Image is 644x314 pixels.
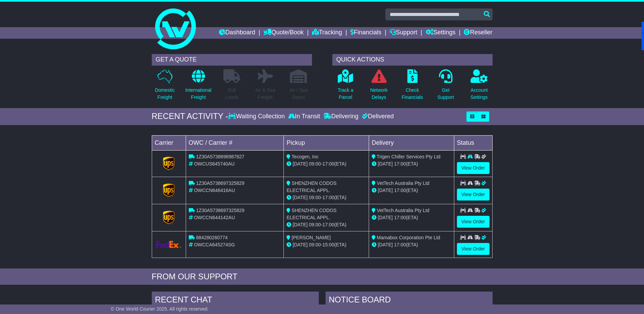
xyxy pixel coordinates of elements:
span: [PERSON_NAME] [292,235,331,240]
div: Waiting Collection [228,113,286,120]
div: (ETA) [372,214,451,221]
a: View Order [457,243,490,255]
span: © One World Courier 2025. All rights reserved. [111,306,209,312]
span: 884280260774 [196,235,227,240]
div: - (ETA) [287,241,366,248]
span: 1Z30A5738697325829 [196,208,244,213]
a: Reseller [464,27,492,39]
img: GetCarrierServiceLogo [163,184,174,197]
a: Tracking [312,27,342,39]
span: 09:00 [309,242,321,247]
td: Delivery [369,135,454,150]
span: [DATE] [293,195,308,200]
span: 09:00 [309,161,321,167]
p: Get Support [437,87,454,101]
a: View Order [457,189,490,200]
span: Mamabox Corporation Pte Ltd [377,235,440,240]
p: International Freight [185,87,211,101]
td: Status [454,135,492,150]
span: [DATE] [293,222,308,227]
a: View Order [457,162,490,174]
a: Support [390,27,417,39]
img: GetCarrierServiceLogo [163,211,174,224]
span: SHENZHEN CODOS ELECTRICAL APPL. [287,180,336,193]
a: Financials [350,27,381,39]
p: Check Financials [402,87,423,101]
div: FROM OUR SUPPORT [152,272,493,282]
span: 09:00 [309,195,321,200]
p: Air & Sea Freight [255,87,275,101]
div: RECENT CHAT [152,292,319,310]
img: GetCarrierServiceLogo [163,157,174,170]
p: Full Loads [223,87,240,101]
span: SHENZHEN CODOS ELECTRICAL APPL. [287,208,336,220]
a: Quote/Book [263,27,303,39]
p: Domestic Freight [155,87,174,101]
span: [DATE] [378,242,393,247]
span: [DATE] [378,161,393,167]
div: - (ETA) [287,194,366,201]
a: Settings [426,27,456,39]
td: Carrier [152,135,186,150]
span: OWCUS645740AU [194,161,235,167]
span: VetTech Australia Pty Ltd [377,180,429,186]
div: Delivered [360,113,394,120]
div: (ETA) [372,241,451,248]
span: OWCCA645274SG [194,242,235,247]
td: Pickup [284,135,369,150]
div: (ETA) [372,160,451,168]
p: Network Delays [370,87,387,101]
span: 1Z30A5738697325829 [196,180,244,186]
a: CheckFinancials [401,69,423,105]
a: Track aParcel [337,69,354,105]
div: GET A QUOTE [152,54,312,66]
p: Air / Sea Depot [290,87,308,101]
span: 17:00 [323,222,334,227]
div: RECENT ACTIVITY - [152,111,228,121]
a: InternationalFreight [185,69,212,105]
span: 17:00 [394,215,406,220]
span: 17:00 [394,161,406,167]
td: OWC / Carrier # [186,135,284,150]
div: QUICK ACTIONS [332,54,493,66]
span: [DATE] [293,242,308,247]
a: Dashboard [219,27,255,39]
div: (ETA) [372,187,451,194]
a: View Order [457,216,490,228]
span: 15:00 [323,242,334,247]
span: [DATE] [293,161,308,167]
a: NetworkDelays [370,69,388,105]
a: DomesticFreight [154,69,175,105]
span: VetTech Australia Pty Ltd [377,208,429,213]
a: AccountSettings [470,69,488,105]
span: 09:00 [309,222,321,227]
span: [DATE] [378,215,393,220]
div: Delivering [322,113,360,120]
div: NOTICE BOARD [326,292,493,310]
span: 17:00 [323,161,334,167]
span: 17:00 [394,242,406,247]
span: 17:00 [323,195,334,200]
span: Tecogen, Inc [292,154,318,159]
span: 1Z30A5738698987827 [196,154,244,159]
div: - (ETA) [287,221,366,228]
p: Account Settings [471,87,488,101]
span: 17:00 [394,188,406,193]
img: GetCarrierServiceLogo [156,241,182,248]
span: OWCCN644142AU [194,215,235,220]
span: [DATE] [378,188,393,193]
p: Track a Parcel [338,87,353,101]
div: In Transit [287,113,322,120]
div: - (ETA) [287,160,366,168]
a: GetSupport [437,69,454,105]
span: Trigen Chiller Services Pty Ltd [377,154,441,159]
span: OWCCN646416AU [194,188,235,193]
